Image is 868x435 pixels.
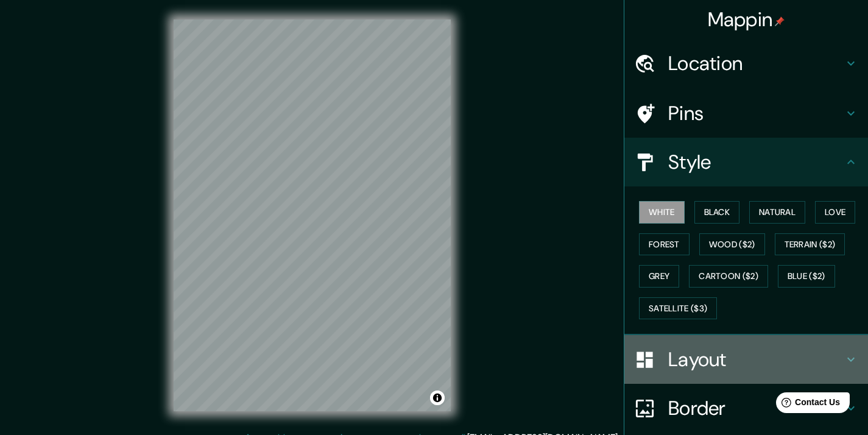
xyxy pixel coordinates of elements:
h4: Pins [668,101,844,126]
button: Toggle attribution [430,391,445,405]
button: Cartoon ($2) [689,265,768,288]
h4: Style [668,150,844,174]
img: pin-icon.png [775,16,785,26]
h4: Layout [668,347,844,372]
button: Terrain ($2) [775,233,845,256]
button: Forest [639,233,690,256]
iframe: Help widget launcher [760,387,855,422]
h4: Location [668,51,844,76]
h4: Border [668,396,844,420]
h4: Mappin [708,7,785,32]
button: Satellite ($3) [639,297,717,320]
div: Location [624,39,868,88]
canvas: Map [174,19,451,411]
button: Love [815,201,855,224]
button: White [639,201,685,224]
button: Natural [749,201,805,224]
button: Blue ($2) [778,265,835,288]
div: Border [624,384,868,433]
button: Grey [639,265,679,288]
div: Style [624,138,868,186]
button: Black [694,201,740,224]
div: Pins [624,89,868,138]
button: Wood ($2) [699,233,765,256]
div: Layout [624,335,868,384]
